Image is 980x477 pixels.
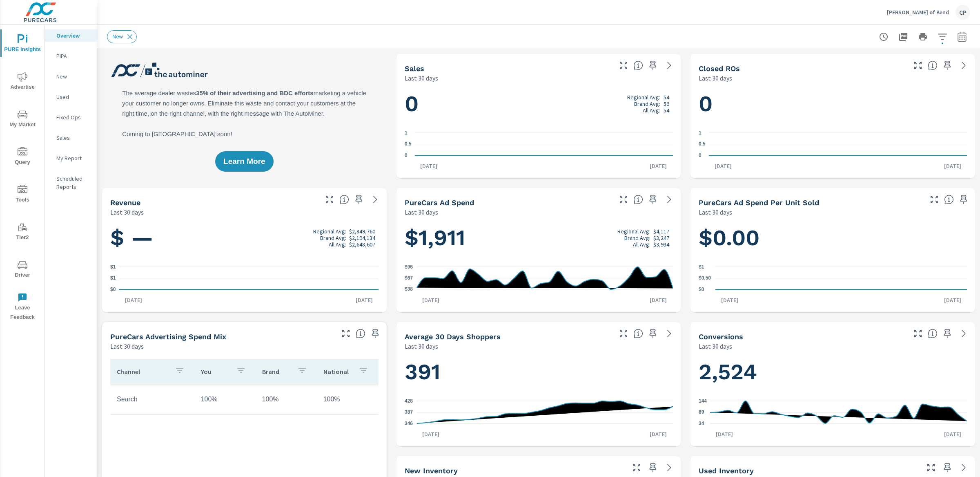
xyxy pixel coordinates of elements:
p: Last 30 days [699,207,732,217]
a: See more details in report [663,461,676,474]
h1: $ — [110,224,379,252]
p: [DATE] [414,162,443,170]
p: You [201,367,229,376]
td: Search [110,389,194,410]
button: Make Fullscreen [630,461,643,474]
text: 1 [405,130,408,136]
p: $2,648,607 [349,241,375,248]
a: See more details in report [663,193,676,206]
text: 0.5 [405,141,412,147]
a: See more details in report [663,59,676,72]
p: Sales [56,134,90,142]
span: Save this to your personalized report [646,193,659,206]
span: Save this to your personalized report [941,327,954,340]
button: Make Fullscreen [323,193,336,206]
text: $96 [405,264,413,270]
button: Apply Filters [934,29,951,45]
text: 0 [699,152,702,158]
h5: Revenue [110,198,140,207]
text: 0 [405,152,408,158]
span: Save this to your personalized report [941,461,954,474]
button: Make Fullscreen [617,59,630,72]
div: PIPA [45,50,97,62]
p: My Report [56,154,90,162]
text: $0 [110,287,116,292]
p: Last 30 days [110,207,144,217]
div: CP [955,5,970,20]
button: Select Date Range [954,29,970,45]
text: $1 [110,275,116,281]
button: Make Fullscreen [924,461,938,474]
p: All Avg: [329,241,346,248]
text: $0 [699,287,704,292]
span: New [107,34,128,40]
button: Make Fullscreen [617,327,630,340]
a: See more details in report [957,59,970,72]
p: [DATE] [710,430,739,438]
span: Learn More [223,158,265,165]
span: Advertise [3,72,42,92]
text: 144 [699,398,707,404]
p: [DATE] [416,430,445,438]
p: PIPA [56,52,90,60]
text: 387 [405,410,413,415]
h5: PureCars Ad Spend [405,198,474,207]
span: Save this to your personalized report [646,59,659,72]
span: Leave Feedback [3,293,42,322]
p: $2,849,760 [349,228,375,235]
h5: PureCars Ad Spend Per Unit Sold [699,198,819,207]
span: Save this to your personalized report [369,327,382,340]
div: Used [45,91,97,103]
text: 34 [699,421,704,426]
text: $67 [405,275,413,281]
p: [DATE] [938,430,967,438]
p: Last 30 days [699,341,732,351]
a: See more details in report [957,461,970,474]
a: See more details in report [369,193,382,206]
span: Total cost of media for all PureCars channels for the selected dealership group over the selected... [633,195,643,204]
button: Make Fullscreen [339,327,352,340]
div: New [107,30,137,43]
a: See more details in report [957,327,970,340]
p: [DATE] [644,296,673,304]
div: Scheduled Reports [45,172,97,193]
span: Total sales revenue over the selected date range. [Source: This data is sourced from the dealer’s... [339,195,349,204]
td: 100% [194,389,256,410]
h5: Used Inventory [699,466,754,475]
div: Fixed Ops [45,111,97,123]
p: Channel [117,367,168,376]
div: nav menu [0,25,45,325]
text: 1 [699,130,702,136]
p: All Avg: [633,241,650,248]
p: Regional Avg: [617,228,650,235]
text: $1 [699,264,704,270]
p: [DATE] [416,296,445,304]
button: Make Fullscreen [911,327,924,340]
p: $3,934 [653,241,669,248]
text: $0.50 [699,275,711,281]
button: Make Fullscreen [617,193,630,206]
text: $38 [405,287,413,292]
h1: 391 [405,358,673,386]
p: $4,117 [653,228,669,235]
p: Last 30 days [405,341,438,351]
p: 54 [664,107,669,114]
p: Regional Avg: [627,94,660,101]
span: Driver [3,260,42,280]
p: Brand [262,367,291,376]
p: [DATE] [709,162,737,170]
p: 56 [664,101,669,107]
p: [DATE] [350,296,379,304]
span: My Market [3,110,42,130]
span: Number of Repair Orders Closed by the selected dealership group over the selected time range. [So... [928,60,938,70]
p: Fixed Ops [56,113,90,121]
h1: $0.00 [699,224,967,252]
text: 346 [405,421,413,426]
h1: 2,524 [699,358,967,386]
text: $1 [110,264,116,270]
span: Save this to your personalized report [646,461,659,474]
h1: 0 [699,90,967,118]
text: 89 [699,410,704,415]
p: [DATE] [938,162,967,170]
p: $2,194,134 [349,235,375,241]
